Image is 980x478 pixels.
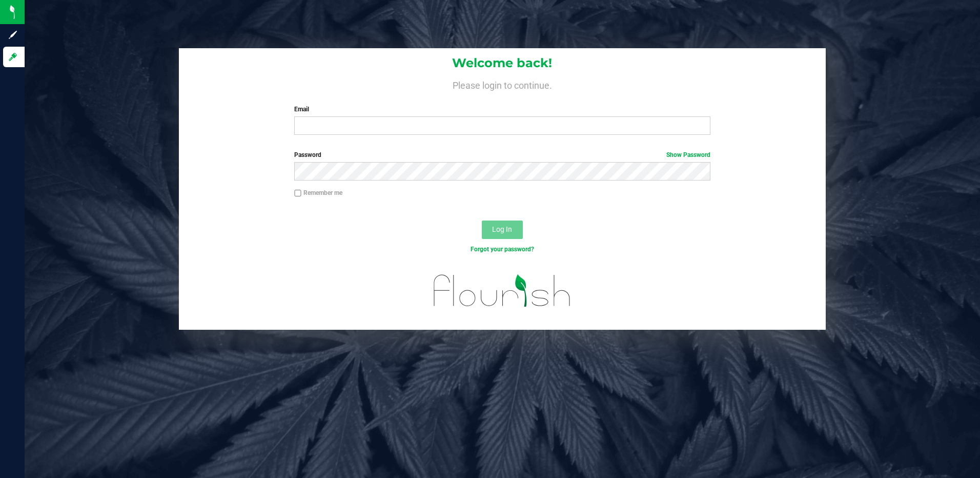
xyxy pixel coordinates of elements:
[492,225,512,233] span: Log In
[294,188,342,197] label: Remember me
[294,105,710,114] label: Email
[471,246,534,253] a: Forgot your password?
[179,56,826,70] h1: Welcome back!
[421,265,583,317] img: flourish_logo.svg
[294,190,301,197] input: Remember me
[666,151,710,158] a: Show Password
[482,221,523,239] button: Log In
[8,30,18,40] inline-svg: Sign up
[294,151,321,158] span: Password
[8,52,18,62] inline-svg: Log in
[179,78,826,90] h4: Please login to continue.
